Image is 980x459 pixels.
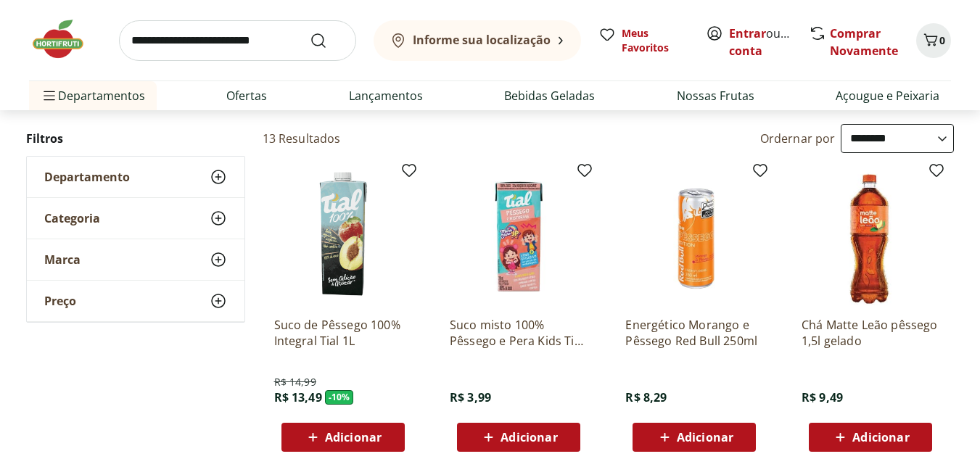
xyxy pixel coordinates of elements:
button: Adicionar [633,423,756,452]
span: R$ 9,49 [802,389,843,405]
a: Bebidas Geladas [504,87,595,104]
img: Chá Matte Leão pêssego 1,5l gelado [802,168,939,305]
b: Informe sua localização [413,32,551,48]
span: 0 [939,33,945,47]
button: Adicionar [281,423,405,452]
span: Adicionar [852,431,909,443]
a: Meus Favoritos [598,26,688,55]
a: Criar conta [729,25,809,59]
button: Submit Search [310,32,345,49]
button: Adicionar [457,423,580,452]
button: Categoria [27,198,244,239]
span: - 10 % [325,390,354,405]
button: Informe sua localização [374,20,581,61]
img: Suco misto 100% Pêssego e Pera Kids Tial 200ml [450,168,588,305]
button: Departamento [27,157,244,197]
a: Energético Morango e Pêssego Red Bull 250ml [625,317,763,349]
a: Comprar Novamente [830,25,898,59]
span: R$ 14,99 [274,375,316,389]
img: Suco de Pêssego 100% Integral Tial 1L [274,168,412,305]
span: ou [729,25,794,59]
span: R$ 13,49 [274,389,322,405]
button: Menu [41,78,58,113]
h2: Filtros [26,124,245,153]
span: Departamentos [41,78,145,113]
span: Adicionar [677,431,733,443]
button: Carrinho [916,23,951,58]
label: Ordernar por [760,131,836,146]
a: Açougue e Peixaria [836,87,939,104]
a: Suco misto 100% Pêssego e Pera Kids Tial 200ml [450,317,588,349]
span: Marca [44,252,81,267]
span: Categoria [44,211,100,226]
span: Adicionar [325,431,382,443]
span: Meus Favoritos [622,26,688,55]
button: Marca [27,239,244,280]
button: Preço [27,281,244,321]
span: Preço [44,294,76,308]
button: Adicionar [809,423,932,452]
input: search [119,20,356,61]
h2: 13 Resultados [263,131,341,146]
span: R$ 8,29 [625,389,667,405]
a: Chá Matte Leão pêssego 1,5l gelado [802,317,939,349]
a: Ofertas [226,87,267,104]
a: Entrar [729,25,766,41]
span: R$ 3,99 [450,389,491,405]
a: Suco de Pêssego 100% Integral Tial 1L [274,317,412,349]
img: Hortifruti [29,17,102,61]
a: Lançamentos [349,87,423,104]
img: Energético Morango e Pêssego Red Bull 250ml [625,168,763,305]
a: Nossas Frutas [677,87,754,104]
span: Adicionar [501,431,557,443]
span: Departamento [44,170,130,184]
